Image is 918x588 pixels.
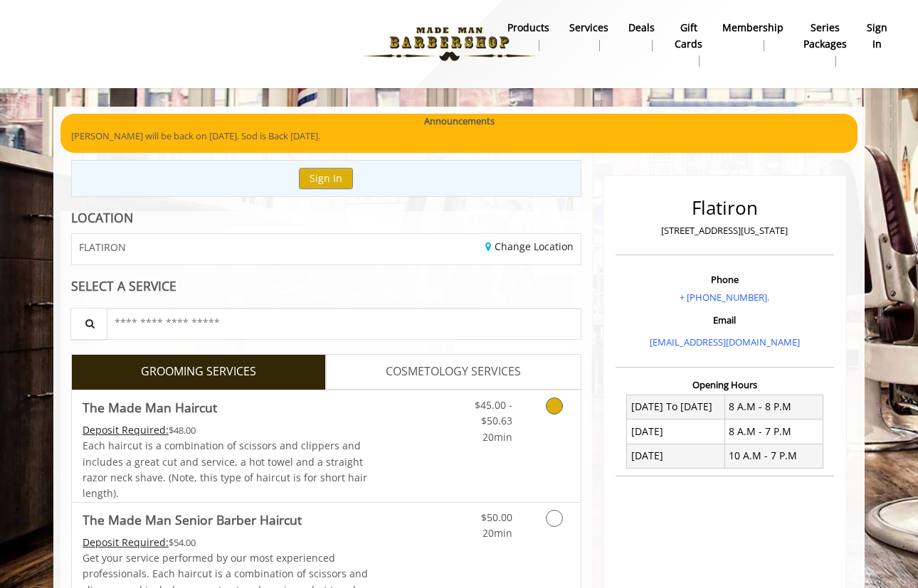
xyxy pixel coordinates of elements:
[712,18,793,55] a: MembershipMembership
[481,511,512,524] span: $50.00
[619,223,830,238] p: [STREET_ADDRESS][US_STATE]
[627,444,725,468] td: [DATE]
[722,20,784,36] b: Membership
[507,20,549,36] b: products
[628,20,655,36] b: Deals
[83,535,169,549] span: This service needs some Advance to be paid before we block your appointment
[71,129,847,144] p: [PERSON_NAME] will be back on [DATE]. Sod is Back [DATE].
[569,20,608,36] b: Services
[83,535,369,550] div: $54.00
[83,510,302,530] b: The Made Man Senior Barber Haircut
[299,168,353,188] button: Sign In
[83,422,369,438] div: $48.00
[680,291,769,304] a: + [PHONE_NUMBER].
[485,240,574,253] a: Change Location
[618,18,665,55] a: DealsDeals
[675,20,702,52] b: gift cards
[79,242,126,252] span: FLATIRON
[619,198,830,218] h2: Flatiron
[616,380,834,390] h3: Opening Hours
[482,430,512,444] span: 20min
[793,18,857,70] a: Series packagesSeries packages
[724,395,823,419] td: 8 A.M - 8 P.M
[352,5,547,83] img: Made Man Barbershop logo
[424,114,495,129] b: Announcements
[482,526,512,540] span: 20min
[83,423,169,437] span: This service needs some Advance to be paid before we block your appointment
[83,439,367,500] span: Each haircut is a combination of scissors and clippers and includes a great cut and service, a ho...
[475,398,512,427] span: $45.00 - $50.63
[559,18,618,55] a: ServicesServices
[386,363,521,381] span: COSMETOLOGY SERVICES
[627,419,725,444] td: [DATE]
[803,20,847,52] b: Series packages
[497,18,559,55] a: Productsproducts
[71,209,133,226] b: LOCATION
[71,279,581,293] div: SELECT A SERVICE
[83,397,217,417] b: The Made Man Haircut
[724,444,823,468] td: 10 A.M - 7 P.M
[665,18,712,70] a: Gift cardsgift cards
[619,274,830,284] h3: Phone
[141,363,256,381] span: GROOMING SERVICES
[627,395,725,419] td: [DATE] To [DATE]
[70,308,107,340] button: Service Search
[867,20,887,52] b: sign in
[619,315,830,325] h3: Email
[857,18,897,55] a: sign insign in
[650,336,800,348] a: [EMAIL_ADDRESS][DOMAIN_NAME]
[724,419,823,444] td: 8 A.M - 7 P.M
